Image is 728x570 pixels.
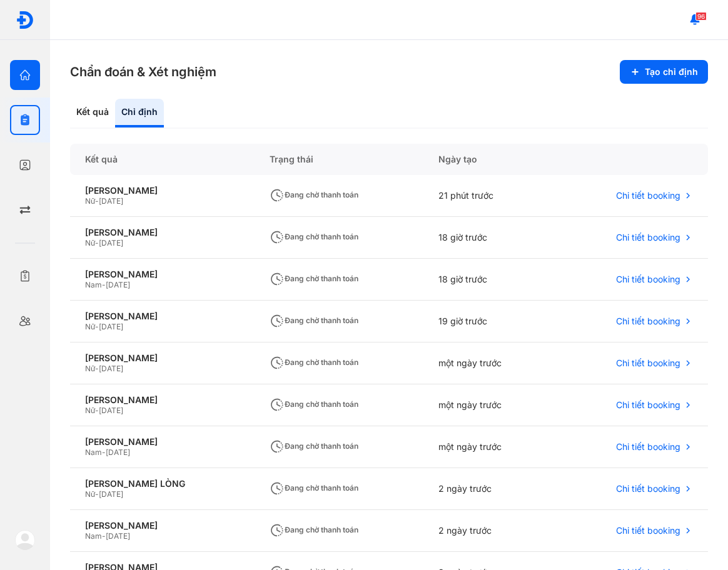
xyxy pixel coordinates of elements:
[85,489,95,499] span: Nữ
[85,436,240,447] div: [PERSON_NAME]
[102,280,106,289] span: -
[423,259,556,301] div: 18 giờ trước
[270,274,358,283] span: Đang chờ thanh toán
[423,217,556,259] div: 18 giờ trước
[270,190,358,199] span: Đang chờ thanh toán
[95,489,99,499] span: -
[99,238,123,247] span: [DATE]
[616,274,680,285] span: Chi tiết booking
[270,232,358,241] span: Đang chờ thanh toán
[70,144,255,175] div: Kết quả
[616,357,680,369] span: Chi tiết booking
[616,525,680,536] span: Chi tiết booking
[85,238,95,247] span: Nữ
[423,384,556,426] div: một ngày trước
[620,60,708,84] button: Tạo chỉ định
[70,63,216,81] h3: Chẩn đoán & Xét nghiệm
[95,196,99,206] span: -
[255,144,423,175] div: Trạng thái
[85,269,240,280] div: [PERSON_NAME]
[85,196,95,206] span: Nữ
[270,441,358,451] span: Đang chờ thanh toán
[99,322,123,331] span: [DATE]
[270,483,358,492] span: Đang chờ thanh toán
[423,144,556,175] div: Ngày tạo
[85,185,240,196] div: [PERSON_NAME]
[423,342,556,384] div: một ngày trước
[106,280,130,289] span: [DATE]
[85,394,240,406] div: [PERSON_NAME]
[106,447,130,457] span: [DATE]
[85,531,102,541] span: Nam
[99,364,123,373] span: [DATE]
[85,478,240,489] div: [PERSON_NAME] LÒNG
[616,316,680,327] span: Chi tiết booking
[616,399,680,411] span: Chi tiết booking
[85,322,95,331] span: Nữ
[95,406,99,415] span: -
[95,364,99,373] span: -
[99,489,123,499] span: [DATE]
[15,530,35,550] img: logo
[99,406,123,415] span: [DATE]
[270,525,358,534] span: Đang chờ thanh toán
[106,531,130,541] span: [DATE]
[616,190,680,201] span: Chi tiết booking
[270,357,358,367] span: Đang chờ thanh toán
[423,510,556,552] div: 2 ngày trước
[99,196,123,206] span: [DATE]
[115,99,164,127] div: Chỉ định
[85,280,102,289] span: Nam
[423,301,556,342] div: 19 giờ trước
[695,12,707,21] span: 96
[85,520,240,531] div: [PERSON_NAME]
[616,483,680,494] span: Chi tiết booking
[95,322,99,331] span: -
[423,426,556,468] div: một ngày trước
[616,232,680,243] span: Chi tiết booking
[270,316,358,325] span: Đang chờ thanh toán
[85,352,240,364] div: [PERSON_NAME]
[16,11,34,29] img: logo
[270,399,358,409] span: Đang chờ thanh toán
[616,441,680,452] span: Chi tiết booking
[423,175,556,217] div: 21 phút trước
[85,447,102,457] span: Nam
[95,238,99,247] span: -
[423,468,556,510] div: 2 ngày trước
[102,447,106,457] span: -
[102,531,106,541] span: -
[85,406,95,415] span: Nữ
[85,311,240,322] div: [PERSON_NAME]
[85,227,240,238] div: [PERSON_NAME]
[70,99,115,127] div: Kết quả
[85,364,95,373] span: Nữ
